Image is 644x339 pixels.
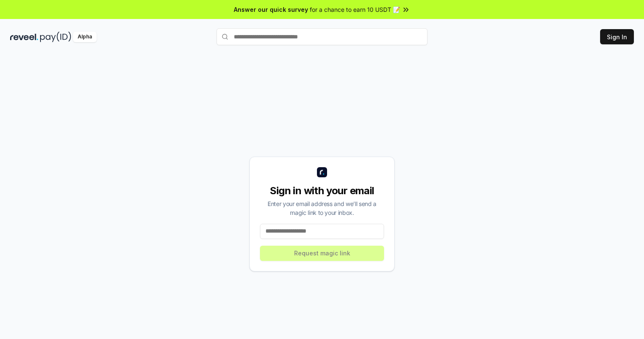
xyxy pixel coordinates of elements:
img: reveel_dark [10,32,38,42]
img: pay_id [40,32,71,42]
span: Answer our quick survey [234,5,308,14]
span: for a chance to earn 10 USDT 📝 [310,5,400,14]
img: logo_small [317,167,327,177]
div: Alpha [73,32,97,42]
button: Sign In [600,29,634,44]
div: Enter your email address and we’ll send a magic link to your inbox. [260,199,384,217]
div: Sign in with your email [260,184,384,198]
